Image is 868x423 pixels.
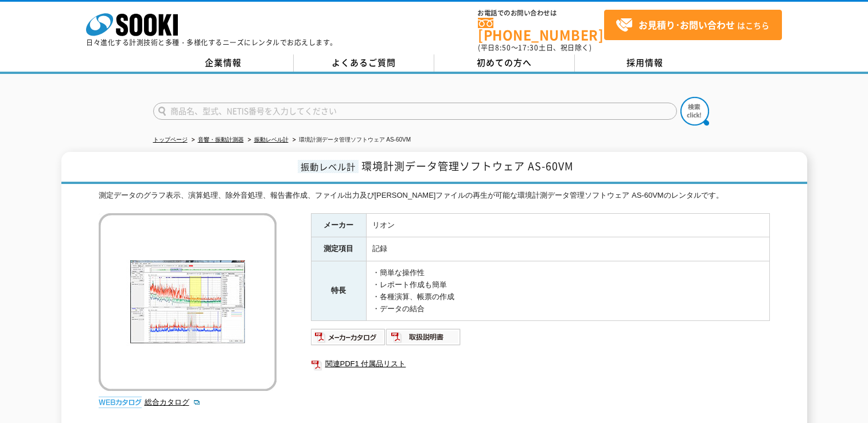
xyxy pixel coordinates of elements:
[311,213,366,237] th: メーカー
[616,17,769,34] span: はこちら
[604,10,782,40] a: お見積り･お問い合わせはこちら
[477,56,532,69] span: 初めての方へ
[294,54,434,72] a: よくあるご質問
[254,136,289,143] a: 振動レベル計
[99,397,142,408] img: webカタログ
[99,190,770,202] div: 測定データのグラフ表示、演算処理、除外音処理、報告書作成、ファイル出力及び[PERSON_NAME]ファイルの再生が可能な環境計測データ管理ソフトウェア AS-60VMのレンタルです。
[311,357,770,371] a: 関連PDF1 付属品リスト
[366,237,769,261] td: 記録
[145,398,201,406] a: 総合カタログ
[86,39,337,46] p: 日々進化する計測技術と多種・多様化するニーズにレンタルでお応えします。
[680,97,709,126] img: btn_search.png
[478,10,604,17] span: お電話でのお問い合わせは
[153,103,677,120] input: 商品名、型式、NETIS番号を入力してください
[290,134,411,146] li: 環境計測データ管理ソフトウェア AS-60VM
[311,237,366,261] th: 測定項目
[386,336,461,344] a: 取扱説明書
[153,54,294,72] a: 企業情報
[298,160,359,173] span: 振動レベル計
[153,136,188,143] a: トップページ
[366,261,769,321] td: ・簡単な操作性 ・レポート作成も簡単 ・各種演算、帳票の作成 ・データの結合
[311,336,386,344] a: メーカーカタログ
[311,261,366,321] th: 特長
[639,18,735,32] strong: お見積り･お問い合わせ
[386,328,461,346] img: 取扱説明書
[518,42,539,53] span: 17:30
[478,42,591,53] span: (平日 ～ 土日、祝日除く)
[434,54,575,72] a: 初めての方へ
[361,158,574,174] span: 環境計測データ管理ソフトウェア AS-60VM
[575,54,715,72] a: 採用情報
[478,18,604,41] a: [PHONE_NUMBER]
[198,136,244,143] a: 音響・振動計測器
[366,213,769,237] td: リオン
[311,328,386,346] img: メーカーカタログ
[495,42,511,53] span: 8:50
[99,213,277,391] img: 環境計測データ管理ソフトウェア AS-60VM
